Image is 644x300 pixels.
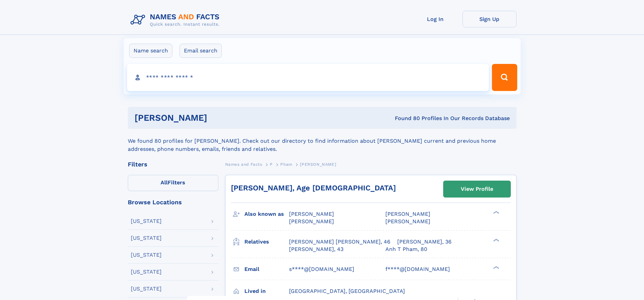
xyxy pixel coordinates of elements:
[289,238,390,246] a: [PERSON_NAME] [PERSON_NAME], 46
[128,11,225,29] img: Logo Names and Facts
[129,44,172,58] label: Name search
[385,218,430,225] span: [PERSON_NAME]
[128,199,218,205] div: Browse Locations
[244,208,289,220] h3: Also known as
[492,210,500,215] div: ❯
[131,269,162,275] div: [US_STATE]
[462,11,517,27] a: Sign Up
[135,114,301,122] h1: [PERSON_NAME]
[131,286,162,292] div: [US_STATE]
[300,162,336,167] span: [PERSON_NAME]
[492,238,500,242] div: ❯
[231,184,396,192] a: [PERSON_NAME], Age [DEMOGRAPHIC_DATA]
[270,162,273,167] span: P
[280,160,292,168] a: Pham
[289,211,334,217] span: [PERSON_NAME]
[492,64,517,91] button: Search Button
[244,263,289,275] h3: Email
[128,129,517,153] div: We found 80 profiles for [PERSON_NAME]. Check out our directory to find information about [PERSON...
[225,160,262,168] a: Names and Facts
[289,288,405,294] span: [GEOGRAPHIC_DATA], [GEOGRAPHIC_DATA]
[301,115,510,122] div: Found 80 Profiles In Our Records Database
[461,181,493,197] div: View Profile
[244,236,289,248] h3: Relatives
[180,44,222,58] label: Email search
[127,64,489,91] input: search input
[131,252,162,258] div: [US_STATE]
[289,246,343,253] a: [PERSON_NAME], 43
[280,162,292,167] span: Pham
[270,160,273,168] a: P
[492,265,500,270] div: ❯
[244,285,289,297] h3: Lived in
[444,181,510,197] a: View Profile
[161,179,168,186] span: All
[408,11,462,27] a: Log In
[289,218,334,225] span: [PERSON_NAME]
[128,175,218,191] label: Filters
[131,218,162,224] div: [US_STATE]
[131,235,162,241] div: [US_STATE]
[385,246,427,253] a: Anh T Pham, 80
[385,211,430,217] span: [PERSON_NAME]
[397,238,452,246] a: [PERSON_NAME], 36
[128,161,218,167] div: Filters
